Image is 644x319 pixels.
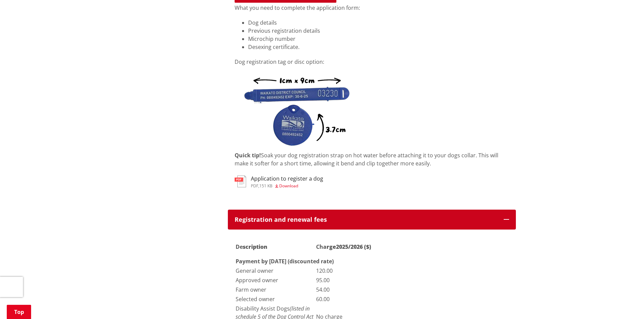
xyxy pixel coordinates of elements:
[316,285,376,294] td: 54.00
[366,243,371,250] strong: $)
[228,210,516,230] button: Registration and renewal fees
[251,183,258,189] span: pdf
[235,151,509,176] div: Soak your dog registration strap on hot water before attaching it to your dogs collar. This will ...
[316,266,376,275] td: 120.00
[235,176,246,187] img: document-pdf.svg
[235,237,315,256] th: De
[251,176,323,182] h3: Application to register a dog
[235,285,315,294] td: Farm owner
[235,266,315,275] td: General owner
[248,27,509,35] li: Previous registration details
[239,258,242,265] strong: a
[235,58,509,66] p: Dog registration tag or disc option:
[235,295,315,303] td: Selected owner
[235,4,509,12] p: What you need to complete the application form:
[235,176,323,188] a: Application to register a dog pdf,151 KB Download
[316,276,376,285] td: 95.00
[235,276,315,285] td: Approved owner
[235,73,357,151] img: Dog Tags 20 21
[235,152,261,159] strong: Quick tip!
[7,305,31,319] a: Top
[248,43,509,51] li: Desexing certificate.
[235,216,497,223] h3: Registration and renewal fees
[336,243,348,250] strong: 2025
[316,295,376,303] td: 60.00
[248,35,509,43] li: Microchip number
[242,258,334,265] strong: yment by [DATE] (discounted rate)
[348,243,366,250] strong: /2026 (
[251,184,323,188] div: ,
[243,243,267,250] strong: scription
[236,258,239,265] strong: P
[248,19,509,27] li: Dog details
[279,183,298,189] span: Download
[613,291,637,315] iframe: Messenger Launcher
[259,183,272,189] span: 151 KB
[316,237,376,256] th: Cha
[327,243,336,250] strong: rge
